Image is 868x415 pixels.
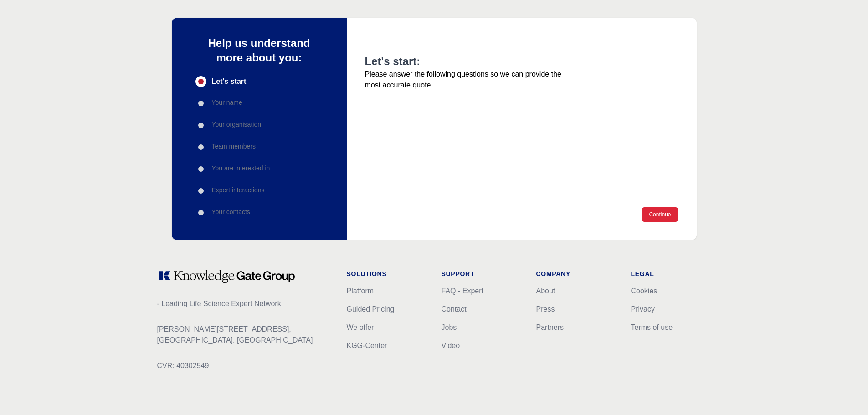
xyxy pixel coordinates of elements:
p: [PERSON_NAME][STREET_ADDRESS], [GEOGRAPHIC_DATA], [GEOGRAPHIC_DATA] [157,324,332,346]
a: About [536,287,555,295]
p: Team members [212,142,256,151]
p: Your name [212,98,242,107]
a: KGG-Center [347,342,387,349]
a: Terms of use [631,323,673,331]
a: Privacy [631,305,655,313]
a: Platform [347,287,374,295]
h1: Legal [631,269,711,278]
a: FAQ - Expert [442,287,483,295]
div: Chat-widget [822,371,868,415]
iframe: Chat Widget [822,371,868,415]
p: Your organisation [212,120,261,129]
button: Continue [642,207,678,222]
p: Your contacts [212,207,250,216]
h1: Support [442,269,522,278]
a: Jobs [442,323,457,331]
p: Expert interactions [212,185,265,195]
p: - Leading Life Science Expert Network [157,298,332,309]
a: Contact [442,305,467,313]
p: CVR: 40302549 [157,360,332,371]
h1: Solutions [347,269,427,278]
span: Let's start [212,76,247,87]
h1: Company [536,269,616,278]
p: Please answer the following questions so we can provide the most accurate quote [365,69,569,91]
h2: Let's start: [365,54,569,69]
div: Progress [195,76,323,218]
a: Cookies [631,287,657,295]
a: Partners [536,323,564,331]
a: Press [536,305,555,313]
p: You are interested in [212,164,270,173]
p: Help us understand more about you: [195,36,323,65]
a: Video [442,342,460,349]
a: Guided Pricing [347,305,395,313]
a: We offer [347,323,374,331]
